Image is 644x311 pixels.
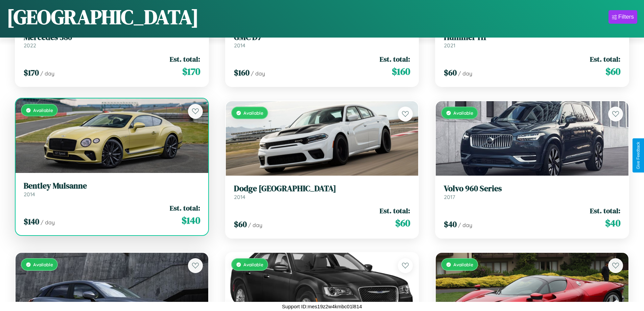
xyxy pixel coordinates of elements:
[24,32,200,49] a: Mercedes 3802022
[33,262,53,267] span: Available
[24,191,35,198] span: 2014
[444,194,455,200] span: 2017
[380,54,410,64] span: Est. total:
[243,262,263,267] span: Available
[609,10,637,24] button: Filters
[590,54,620,64] span: Est. total:
[33,107,53,113] span: Available
[234,67,249,78] span: $ 160
[392,65,410,78] span: $ 160
[444,42,455,49] span: 2021
[234,42,245,49] span: 2014
[444,184,620,200] a: Volvo 960 Series2017
[458,70,472,77] span: / day
[248,222,262,228] span: / day
[7,3,199,31] h1: [GEOGRAPHIC_DATA]
[234,219,247,230] span: $ 60
[605,216,620,230] span: $ 40
[395,216,410,230] span: $ 60
[618,14,634,20] div: Filters
[458,222,472,228] span: / day
[444,32,620,49] a: Hummer H12021
[636,142,641,169] div: Give Feedback
[41,219,55,226] span: / day
[234,194,245,200] span: 2014
[453,262,473,267] span: Available
[444,67,457,78] span: $ 60
[590,206,620,216] span: Est. total:
[24,216,39,227] span: $ 140
[170,203,200,213] span: Est. total:
[24,181,200,191] h3: Bentley Mulsanne
[182,214,200,227] span: $ 140
[243,110,263,116] span: Available
[444,184,620,194] h3: Volvo 960 Series
[182,65,200,78] span: $ 170
[40,70,54,77] span: / day
[605,65,620,78] span: $ 60
[453,110,473,116] span: Available
[251,70,265,77] span: / day
[24,181,200,198] a: Bentley Mulsanne2014
[24,42,36,49] span: 2022
[234,184,410,194] h3: Dodge [GEOGRAPHIC_DATA]
[444,219,457,230] span: $ 40
[24,67,39,78] span: $ 170
[234,32,410,49] a: GMC D72014
[282,302,362,311] p: Support ID: mes19z2w4kmbc01l814
[170,54,200,64] span: Est. total:
[234,184,410,200] a: Dodge [GEOGRAPHIC_DATA]2014
[380,206,410,216] span: Est. total:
